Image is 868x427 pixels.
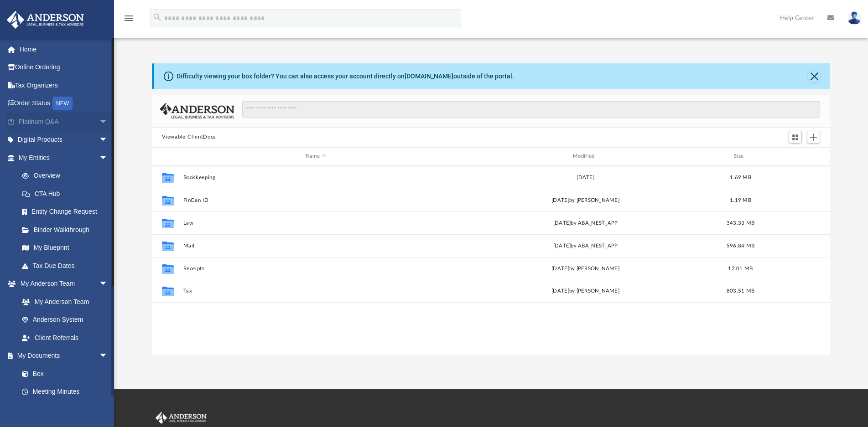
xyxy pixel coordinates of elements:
a: menu [123,17,134,24]
a: Overview [13,167,122,185]
div: id [763,152,826,160]
button: Receipts [183,266,448,272]
div: NEW [52,97,73,110]
a: Order StatusNEW [6,94,122,113]
a: Online Ordering [6,58,122,77]
i: menu [123,13,134,24]
a: Tax Due Dates [13,257,122,275]
img: User Pic [847,11,861,25]
button: Bookkeeping [183,175,448,180]
div: id [156,152,178,160]
span: 343.33 MB [726,220,754,225]
button: Tax [183,288,448,294]
a: My Blueprint [13,239,117,257]
div: Modified [452,152,718,160]
a: Tax Organizers [6,76,122,94]
img: Anderson Advisors Platinum Portal [154,412,208,424]
i: search [152,12,162,22]
a: My Entitiesarrow_drop_down [6,149,122,167]
button: Viewable-ClientDocs [162,133,216,141]
a: My Documentsarrow_drop_down [6,347,117,365]
span: 1.19 MB [730,197,751,202]
a: Meeting Minutes [13,383,117,401]
button: Law [183,220,448,226]
span: arrow_drop_down [99,149,117,167]
span: arrow_drop_down [99,347,117,365]
a: Digital Productsarrow_drop_down [6,131,122,149]
a: My Anderson Team [13,293,113,311]
button: Add [807,131,821,144]
div: [DATE] by [PERSON_NAME] [452,264,718,273]
a: Anderson System [13,311,117,329]
span: 1.69 MB [730,175,751,180]
span: 596.84 MB [726,243,754,248]
button: FinCen ID [183,197,448,203]
a: CTA Hub [13,185,122,203]
div: [DATE] by ABA_NEST_APP [452,219,718,227]
a: [DOMAIN_NAME] [405,72,453,80]
button: Mail [183,243,448,249]
button: Close [808,70,821,82]
a: Entity Change Request [13,203,122,221]
div: Size [722,152,759,160]
a: Platinum Q&Aarrow_drop_down [6,113,122,131]
input: Search files and folders [242,101,820,118]
span: arrow_drop_down [99,131,117,149]
div: [DATE] by ABA_NEST_APP [452,242,718,250]
div: grid [152,166,831,355]
div: Name [182,152,448,160]
div: Difficulty viewing your box folder? You can also access your account directly on outside of the p... [177,72,514,81]
a: Binder Walkthrough [13,221,122,239]
div: [DATE] [452,173,718,181]
span: 803.51 MB [726,288,754,293]
a: Client Referrals [13,329,117,347]
img: Anderson Advisors Platinum Portal [4,11,87,29]
span: 12.01 MB [728,266,753,271]
div: [DATE] by [PERSON_NAME] [452,287,718,295]
a: My Anderson Teamarrow_drop_down [6,275,117,293]
span: arrow_drop_down [99,113,117,131]
span: arrow_drop_down [99,275,117,293]
a: Box [13,365,113,383]
button: Switch to Grid View [789,131,802,144]
a: Home [6,40,122,58]
div: [DATE] by [PERSON_NAME] [452,196,718,204]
